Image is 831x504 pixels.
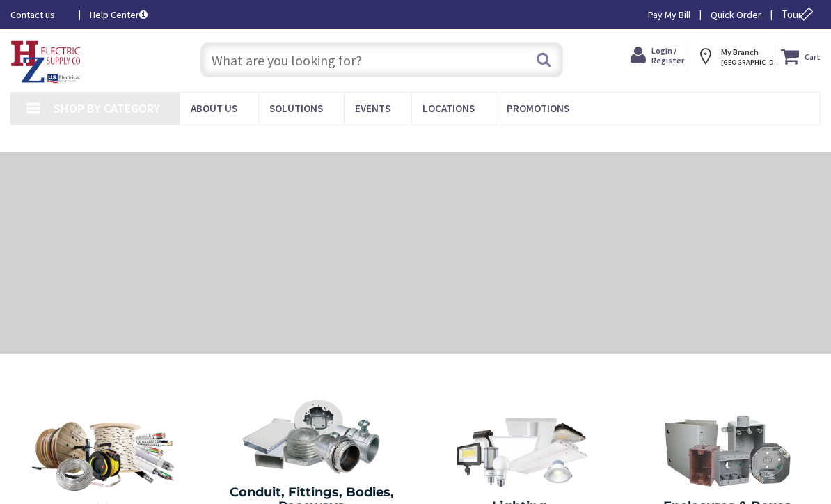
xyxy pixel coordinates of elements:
span: Solutions [269,102,323,115]
span: Promotions [507,102,569,115]
a: Contact us [10,8,68,22]
span: Login / Register [651,45,684,65]
a: Pay My Bill [648,8,690,22]
span: Shop By Category [54,100,160,116]
a: Help Center [90,8,148,22]
a: Quick Order [711,8,761,22]
strong: My Branch [721,47,759,57]
strong: Cart [805,44,821,69]
div: My Branch [GEOGRAPHIC_DATA], [GEOGRAPHIC_DATA] [696,44,769,69]
span: Locations [422,102,475,115]
input: What are you looking for? [200,42,563,77]
span: Tour [782,8,817,21]
span: About Us [191,102,237,115]
img: HZ Electric Supply [10,40,81,84]
span: [GEOGRAPHIC_DATA], [GEOGRAPHIC_DATA] [721,58,780,67]
a: Login / Register [631,44,684,68]
a: Cart [781,44,821,69]
span: Events [355,102,390,115]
